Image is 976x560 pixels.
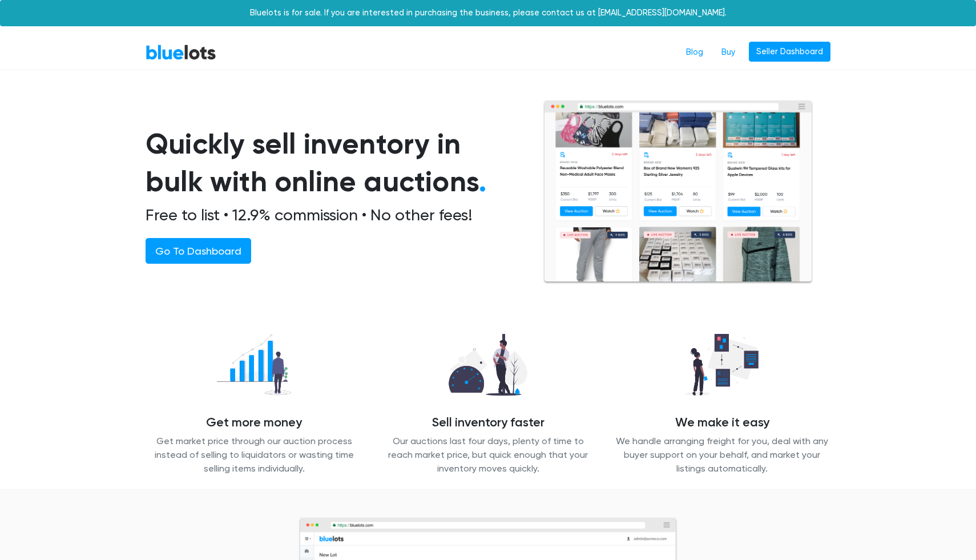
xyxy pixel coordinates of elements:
[677,42,712,63] a: Blog
[146,44,216,61] a: BlueLots
[380,416,596,430] h4: Sell inventory faster
[146,206,515,225] h2: Free to list • 12.9% commission • No other fees!
[543,100,813,284] img: browserlots-effe8949e13f0ae0d7b59c7c387d2f9fb811154c3999f57e71a08a1b8b46c466.png
[479,164,486,199] span: .
[614,434,830,476] p: We handle arranging freight for you, deal with any buyer support on your behalf, and market your ...
[380,434,596,476] p: Our auctions last four days, plenty of time to reach market price, but quick enough that your inv...
[146,125,515,201] h1: Quickly sell inventory in bulk with online auctions
[749,42,830,62] a: Seller Dashboard
[146,416,362,430] h4: Get more money
[146,434,362,476] p: Get market price through our auction process instead of selling to liquidators or wasting time se...
[614,416,830,430] h4: We make it easy
[146,238,251,264] a: Go To Dashboard
[207,328,301,402] img: recover_more-49f15717009a7689fa30a53869d6e2571c06f7df1acb54a68b0676dd95821868.png
[676,328,768,402] img: we_manage-77d26b14627abc54d025a00e9d5ddefd645ea4957b3cc0d2b85b0966dac19dae.png
[712,42,744,63] a: Buy
[439,328,537,402] img: sell_faster-bd2504629311caa3513348c509a54ef7601065d855a39eafb26c6393f8aa8a46.png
